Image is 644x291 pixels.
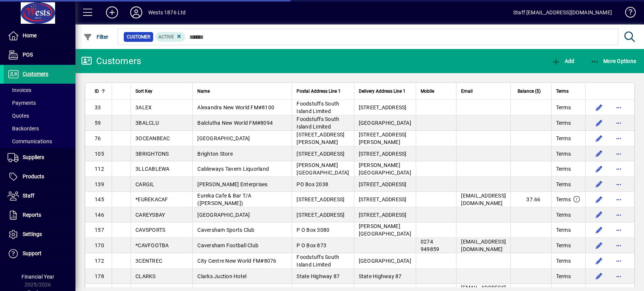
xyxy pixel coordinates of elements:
span: [EMAIL_ADDRESS][DOMAIN_NAME] [461,193,506,206]
span: *CAVFOOTBA [135,242,169,248]
button: Profile [124,6,148,19]
span: Caversham Sports Club [197,227,254,233]
div: ID [95,87,107,95]
span: Suppliers [23,154,44,160]
span: Products [23,173,44,179]
span: 139 [95,181,104,187]
span: Name [197,87,210,95]
span: Quotes [8,113,29,119]
span: Foodstuffs South Island Limited [297,101,339,114]
span: Eureka Cafe & Bar T/A ([PERSON_NAME]) [197,193,251,206]
span: 146 [95,212,104,218]
button: More options [613,117,625,129]
span: POS [23,52,33,58]
span: Invoices [8,87,31,93]
span: 3ALEX [135,104,152,110]
span: Terms [556,165,571,173]
td: 37.66 [510,192,551,207]
span: [PERSON_NAME][GEOGRAPHIC_DATA] [359,223,411,237]
a: Quotes [4,109,75,122]
span: 3CENTREC [135,258,162,264]
span: [STREET_ADDRESS][PERSON_NAME] [297,132,344,145]
span: 157 [95,227,104,233]
span: Foodstuffs South Island Limited [297,254,339,268]
span: [STREET_ADDRESS] [359,196,407,202]
span: 172 [95,258,104,264]
span: Email [461,87,473,95]
span: Customers [23,71,48,77]
span: Terms [556,181,571,188]
span: 105 [95,151,104,157]
span: Terms [556,226,571,234]
mat-chip: Activation Status: Active [155,32,186,42]
a: Knowledge Base [619,2,635,26]
span: [PERSON_NAME][GEOGRAPHIC_DATA] [297,162,349,176]
a: Payments [4,96,75,109]
span: 112 [95,166,104,172]
span: Staff [23,193,34,199]
span: State Highway 87 [297,273,340,279]
div: Mobile [421,87,452,95]
span: Support [23,250,41,256]
span: [STREET_ADDRESS] [359,104,407,110]
a: Products [4,167,75,186]
span: CARGIL [135,181,155,187]
span: 178 [95,273,104,279]
span: Foodstuffs South Island Limited [297,116,339,130]
span: [GEOGRAPHIC_DATA] [359,258,411,264]
span: City Centre New World FM#8076 [197,258,276,264]
span: [STREET_ADDRESS] [297,196,344,202]
span: Brighton Store [197,151,233,157]
span: [GEOGRAPHIC_DATA] [359,120,411,126]
span: Add [552,58,574,64]
span: [STREET_ADDRESS][PERSON_NAME] [359,132,407,145]
span: Terms [556,242,571,249]
span: Delivery Address Line 1 [359,87,406,95]
span: ID [95,87,99,95]
span: Filter [83,34,109,40]
div: Wests 1876 Ltd [148,6,186,18]
a: Support [4,244,75,263]
button: More options [613,148,625,160]
button: More options [613,178,625,190]
span: [STREET_ADDRESS] [297,151,344,157]
span: 3BALCLU [135,120,159,126]
a: Invoices [4,84,75,96]
span: P O Box 873 [297,242,326,248]
span: Clarks Juction Hotel [197,273,246,279]
a: Staff [4,187,75,205]
span: Terms [556,196,571,203]
span: Active [158,34,174,40]
button: Edit [593,270,605,282]
span: *EUREKACAF [135,196,168,202]
button: More options [613,132,625,144]
button: Edit [593,255,605,267]
button: Edit [593,163,605,175]
span: 59 [95,120,101,126]
a: Settings [4,225,75,244]
a: Backorders [4,122,75,135]
span: Terms [556,104,571,111]
span: CAVSPORTS [135,227,165,233]
span: 3OCEANBEAC [135,135,170,141]
button: Edit [593,101,605,113]
span: Mobile [421,87,434,95]
span: Terms [556,87,569,95]
button: Filter [81,30,111,44]
div: Balance ($) [515,87,547,95]
span: [PERSON_NAME][GEOGRAPHIC_DATA] [359,162,411,176]
span: Terms [556,273,571,280]
span: Terms [556,150,571,158]
span: [GEOGRAPHIC_DATA] [197,135,250,141]
span: [STREET_ADDRESS] [359,212,407,218]
span: Settings [23,231,42,237]
span: Postal Address Line 1 [297,87,341,95]
button: More options [613,224,625,236]
button: Edit [593,193,605,205]
span: More Options [590,58,636,64]
a: Home [4,26,75,45]
span: Cableways Tavern Liquorland [197,166,269,172]
div: Customers [81,55,141,67]
span: State Highway 87 [359,273,402,279]
button: More options [613,209,625,221]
